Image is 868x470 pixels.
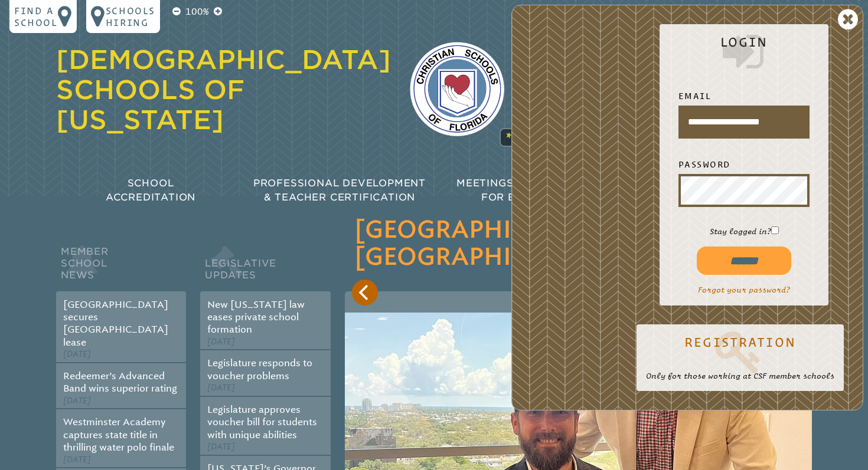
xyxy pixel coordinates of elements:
[678,89,810,103] label: Email
[352,280,378,305] button: Previous
[207,383,235,393] span: [DATE]
[207,299,305,336] a: New [US_STATE] law eases private school formation
[207,357,312,381] a: Legislature responds to voucher problems
[207,337,235,347] span: [DATE]
[63,416,174,453] a: Westminster Academy captures state title in thrilling water polo finale
[183,5,211,19] p: 100%
[678,157,810,172] label: Password
[200,243,330,291] h2: Legislative Updates
[646,370,834,382] p: Only for those working at CSF member schools
[63,299,168,348] a: [GEOGRAPHIC_DATA] secures [GEOGRAPHIC_DATA] lease
[456,178,601,203] span: Meetings & Workshops for Educators
[14,5,58,28] p: Find a school
[56,44,391,135] a: [DEMOGRAPHIC_DATA] Schools of [US_STATE]
[63,396,91,406] span: [DATE]
[207,404,317,441] a: Legislature approves voucher bill for students with unique abilities
[63,349,91,359] span: [DATE]
[63,455,91,465] span: [DATE]
[63,370,177,394] a: Redeemer’s Advanced Band wins superior rating
[669,226,819,237] p: Stay logged in?
[207,442,235,452] span: [DATE]
[253,178,426,203] span: Professional Development & Teacher Certification
[646,328,834,375] a: Registration
[56,243,186,291] h2: Member School News
[669,35,819,75] h2: Login
[698,285,790,294] a: Forgot your password?
[106,5,155,28] p: Schools Hiring
[410,42,504,136] img: csf-logo-web-colors.png
[106,178,195,203] span: School Accreditation
[354,217,802,271] h3: [GEOGRAPHIC_DATA] secures [GEOGRAPHIC_DATA] lease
